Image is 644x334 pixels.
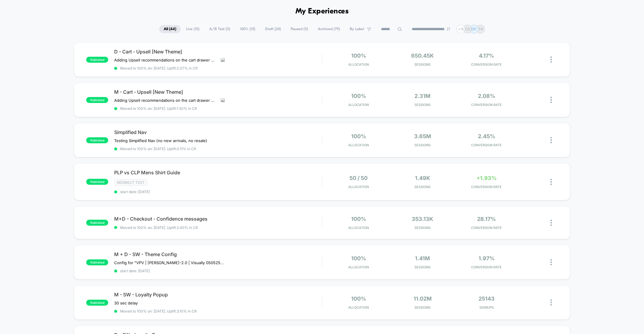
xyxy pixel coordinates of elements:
div: + 15 [456,25,465,33]
span: Draft ( 24 ) [261,25,285,33]
span: Sessions [392,62,453,67]
span: Redirect Test [114,179,147,186]
span: All ( 44 ) [159,25,181,33]
span: Paused ( 5 ) [286,25,312,33]
span: 1.41M [415,255,430,261]
span: D - Cart - Upsell [New Theme] [114,49,322,55]
span: Testing Simplified Nav (no new arrivals, no resale) [114,138,207,143]
span: Sessions [392,265,453,269]
span: 50 / 50 [349,175,368,181]
img: close [550,97,552,103]
span: Moved to 100% on: [DATE] . Uplift: 0.11% in CR [120,147,196,151]
span: CONVERSION RATE [456,103,517,107]
span: A/B Test ( 5 ) [205,25,235,33]
span: published [86,220,108,226]
span: 100% [351,216,366,222]
span: CONVERSION RATE [456,62,517,67]
span: Allocation [348,143,369,147]
span: M - SW - Loyalty Popup [114,292,322,298]
span: 100% [351,53,366,59]
span: SIGNUPS [456,305,517,310]
span: Allocation [348,305,369,310]
span: CONVERSION RATE [456,185,517,189]
span: 30 sec delay [114,301,138,305]
span: 1.49k [415,175,430,181]
span: +1.93% [476,175,497,181]
img: end [447,27,450,31]
p: CD [465,27,470,31]
span: published [86,57,108,63]
span: Allocation [348,185,369,189]
span: Allocation [348,62,369,67]
img: close [550,179,552,185]
span: Moved to 100% on: [DATE] . Uplift: 2.40% in CR [120,225,198,230]
span: Sessions [392,305,453,310]
img: close [550,299,552,306]
span: 3.65M [414,133,431,139]
span: 28.17% [477,216,496,222]
span: Config for "VPV | [PERSON_NAME]-2.0 | Visually 050525"fix for Visually's variant selection modal ... [114,260,225,265]
span: Allocation [348,265,369,269]
span: 100% [351,133,366,139]
span: 650.45k [411,53,434,59]
h1: My Experiences [295,7,349,16]
span: Moved to 100% on: [DATE] . Uplift: 1.50% in CR [120,106,197,111]
span: published [86,300,108,306]
span: 2.08% [478,93,495,99]
span: Sessions [392,185,453,189]
span: Sessions [392,226,453,230]
span: 11.02M [414,295,432,302]
span: 4.17% [479,53,494,59]
span: CONVERSION RATE [456,265,517,269]
span: 100% [351,295,366,302]
span: Adding Upsell recommendations on the cart drawer on mobile. [114,98,216,103]
img: close [550,137,552,143]
span: M + D - SW - Theme Config [114,251,322,257]
span: 100% [351,255,366,261]
span: M+D - Checkout - Confidence messages [114,216,322,222]
span: 100% [351,93,366,99]
p: TR [478,27,483,31]
span: 25143 [479,295,495,302]
span: Moved to 100% on: [DATE] . Uplift: 3.10% in CR [120,309,197,313]
img: close [550,56,552,63]
span: CONVERSION RATE [456,143,517,147]
span: 2.31M [414,93,431,99]
span: published [86,137,108,143]
img: close [550,259,552,265]
span: Live ( 15 ) [182,25,204,33]
span: By Label [350,27,364,31]
span: Sessions [392,143,453,147]
span: 1.97% [479,255,495,261]
span: Moved to 100% on: [DATE] . Uplift: 2.07% in CR [120,66,198,70]
span: start date: [DATE] [114,269,322,273]
span: Sessions [392,103,453,107]
span: 100% ( 10 ) [236,25,260,33]
img: close [550,220,552,226]
span: start date: [DATE] [114,190,322,194]
span: published [86,179,108,185]
span: published [86,97,108,103]
p: DP [471,27,476,31]
span: Adding Upsell recommendations on the cart drawer on Desktop. [114,58,216,62]
span: CONVERSION RATE [456,226,517,230]
span: PLP vs CLP Mens Shirt Guide [114,170,322,176]
span: Simplified Nav [114,129,322,135]
span: Archived ( 79 ) [313,25,344,33]
span: Allocation [348,103,369,107]
span: 2.45% [478,133,495,139]
span: published [86,259,108,265]
span: Allocation [348,226,369,230]
span: M - Cart - Upsell [New Theme] [114,89,322,95]
span: 353.13k [412,216,433,222]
